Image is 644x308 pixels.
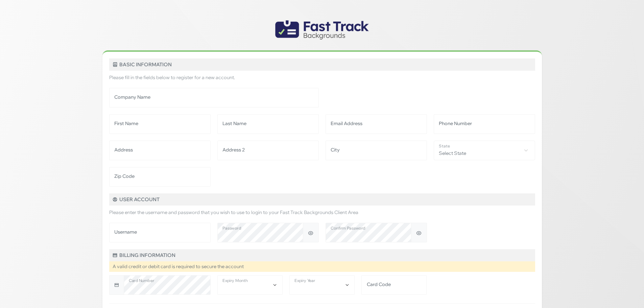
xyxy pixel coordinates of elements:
h5: Basic Information [109,58,535,71]
h5: User Account [109,193,535,206]
h5: Billing Information [109,249,535,261]
div: A valid credit or debit card is required to secure the account [109,261,535,272]
p: Please enter the username and password that you wish to use to login to your Fast Track Backgroun... [109,209,535,216]
span: Select State [434,141,535,159]
p: Please fill in the fields below to register for a new account. [109,74,535,81]
span: Select State [434,141,535,160]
